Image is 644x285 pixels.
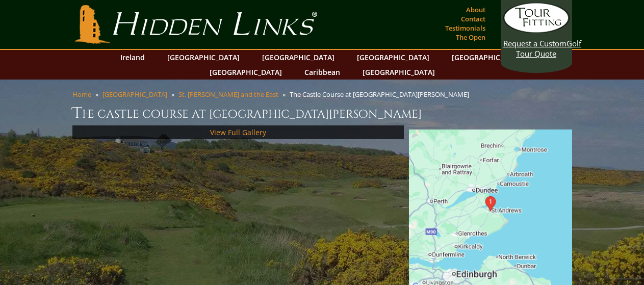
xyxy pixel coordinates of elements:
[72,103,572,123] h1: The Castle Course at [GEOGRAPHIC_DATA][PERSON_NAME]
[352,50,434,65] a: [GEOGRAPHIC_DATA]
[162,50,245,65] a: [GEOGRAPHIC_DATA]
[299,65,345,80] a: Caribbean
[102,90,167,99] a: [GEOGRAPHIC_DATA]
[115,50,150,65] a: Ireland
[447,50,529,65] a: [GEOGRAPHIC_DATA]
[357,65,440,80] a: [GEOGRAPHIC_DATA]
[204,65,287,80] a: [GEOGRAPHIC_DATA]
[503,3,570,59] a: Request a CustomGolf Tour Quote
[453,30,488,44] a: The Open
[458,12,488,26] a: Contact
[290,90,473,99] li: The Castle Course at [GEOGRAPHIC_DATA][PERSON_NAME]
[72,90,91,99] a: Home
[178,90,278,99] a: St. [PERSON_NAME] and the East
[503,38,566,48] span: Request a Custom
[210,127,266,137] a: View Full Gallery
[463,3,488,17] a: About
[443,21,488,35] a: Testimonials
[257,50,340,65] a: [GEOGRAPHIC_DATA]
